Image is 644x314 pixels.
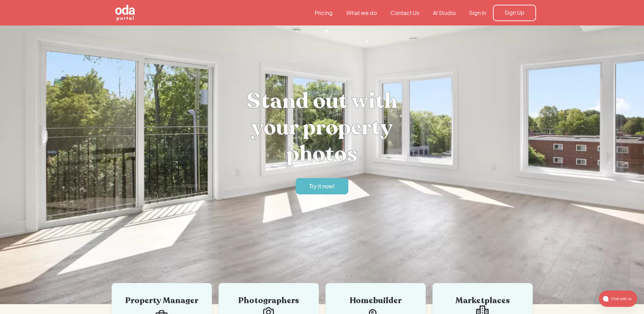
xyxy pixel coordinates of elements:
a: What we do [339,9,384,17]
div: Marketplaces [443,297,522,305]
a: Sign Up [493,5,536,21]
button: atlas-launcher [599,291,637,307]
div: Homebuilder [336,297,416,305]
div: Try it now! [309,182,335,190]
a: Contact Us [384,9,426,17]
div: Property Manager [122,297,202,305]
div: Photographers [229,297,309,305]
span: Chat with us [608,295,633,302]
a: Try it now! [296,178,348,194]
a: Pricing [308,9,339,17]
div: Sign Up [504,9,525,16]
a: home [108,4,173,22]
a: AI Studio [426,9,462,17]
a: Sign In [462,9,493,17]
h1: Stand out with your property photos [220,88,424,167]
